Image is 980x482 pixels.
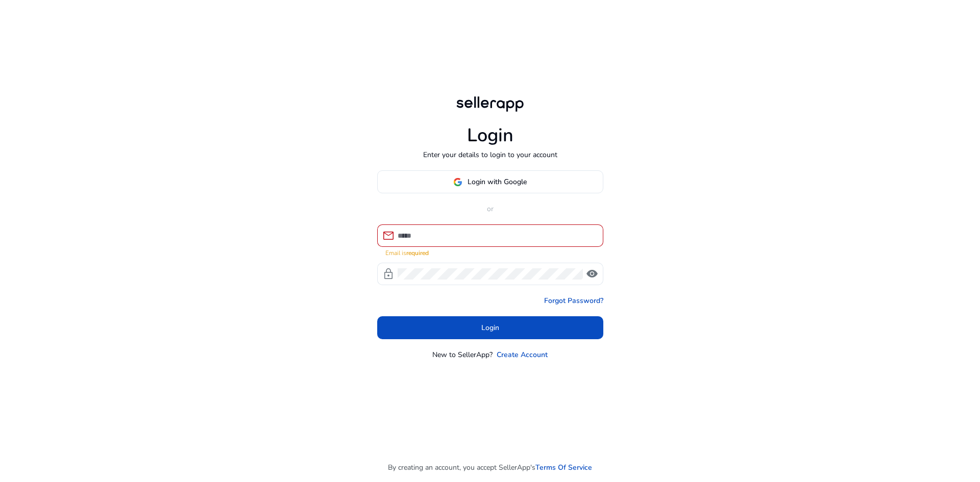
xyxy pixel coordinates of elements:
[406,249,429,257] strong: required
[481,322,499,333] span: Login
[423,149,557,160] p: Enter your details to login to your account
[432,349,493,360] p: New to SellerApp?
[385,247,595,258] mat-error: Email is
[382,230,395,242] span: mail
[382,268,395,280] span: lock
[377,316,603,339] button: Login
[586,268,598,280] span: visibility
[453,177,462,187] img: google-logo.svg
[535,462,592,473] a: Terms Of Service
[468,176,527,187] span: Login with Google
[467,124,513,146] h1: Login
[497,349,548,360] a: Create Account
[377,204,603,214] p: or
[377,170,603,193] button: Login with Google
[544,295,603,306] a: Forgot Password?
